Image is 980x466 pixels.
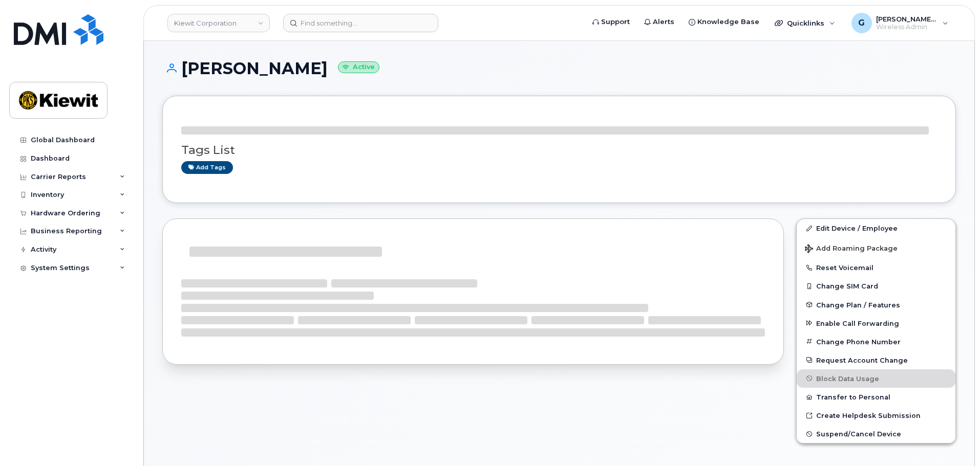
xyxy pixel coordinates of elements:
[797,351,955,369] button: Request Account Change
[805,245,898,254] span: Add Roaming Package
[797,406,955,425] a: Create Helpdesk Submission
[797,296,955,314] button: Change Plan / Features
[797,332,955,351] button: Change Phone Number
[797,258,955,277] button: Reset Voicemail
[162,59,956,77] h1: [PERSON_NAME]
[181,161,233,174] a: Add tags
[816,430,901,438] span: Suspend/Cancel Device
[797,388,955,406] button: Transfer to Personal
[797,277,955,295] button: Change SIM Card
[338,61,379,73] small: Active
[816,319,899,327] span: Enable Call Forwarding
[797,314,955,332] button: Enable Call Forwarding
[797,369,955,388] button: Block Data Usage
[181,144,937,157] h3: Tags List
[797,237,955,258] button: Add Roaming Package
[816,301,900,308] span: Change Plan / Features
[797,425,955,443] button: Suspend/Cancel Device
[797,219,955,237] a: Edit Device / Employee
